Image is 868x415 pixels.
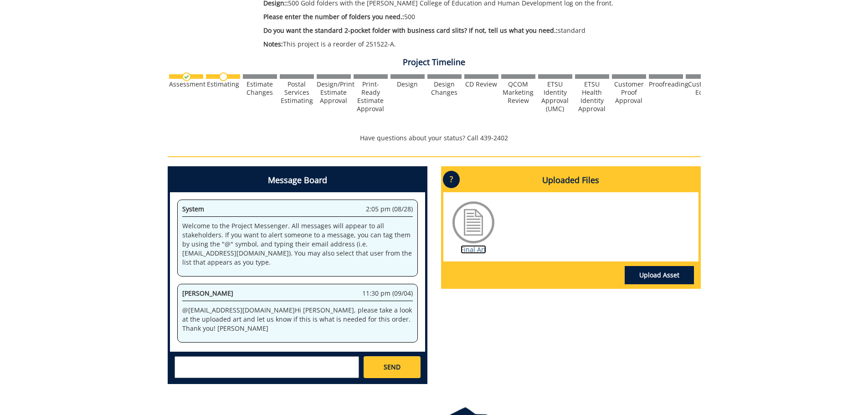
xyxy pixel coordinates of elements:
[168,133,701,143] p: Have questions about your status? Call 439-2402
[366,205,413,214] span: 2:05 pm (08/28)
[243,80,277,97] div: Estimate Changes
[182,289,233,297] span: [PERSON_NAME]
[169,80,203,88] div: Assessment
[263,12,404,21] span: Please enter the number of folders you need.:
[364,356,420,378] a: SEND
[354,80,388,113] div: Print-Ready Estimate Approval
[317,80,351,105] div: Design/Print Estimate Approval
[263,40,283,48] span: Notes:
[175,356,359,378] textarea: messageToSend
[390,80,425,88] div: Design
[625,266,694,284] a: Upload Asset
[182,306,413,333] p: @ [EMAIL_ADDRESS][DOMAIN_NAME] Hi [PERSON_NAME], please take a look at the uploaded art and let u...
[263,26,558,35] span: Do you want the standard 2-pocket folder with business card slits? If not, tell us what you need.:
[501,80,535,105] div: QCOM Marketing Review
[263,12,620,21] p: 500
[263,40,620,49] p: This project is a reorder of 251522-A.
[182,72,191,81] img: checkmark
[280,80,314,105] div: Postal Services Estimating
[612,80,646,105] div: Customer Proof Approval
[575,80,609,113] div: ETSU Health Identity Approval
[686,80,720,97] div: Customer Edits
[538,80,572,113] div: ETSU Identity Approval (UMC)
[464,80,498,88] div: CD Review
[384,363,401,372] span: SEND
[206,80,240,88] div: Estimating
[219,72,228,81] img: no
[649,80,683,88] div: Proofreading
[182,205,204,213] span: System
[443,169,699,192] h4: Uploaded Files
[170,169,425,192] h4: Message Board
[461,245,486,254] a: Final Art
[443,171,460,188] p: ?
[362,289,413,298] span: 11:30 pm (09/04)
[427,80,462,97] div: Design Changes
[263,26,620,35] p: standard
[182,221,413,267] p: Welcome to the Project Messenger. All messages will appear to all stakeholders. If you want to al...
[168,58,701,67] h4: Project Timeline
